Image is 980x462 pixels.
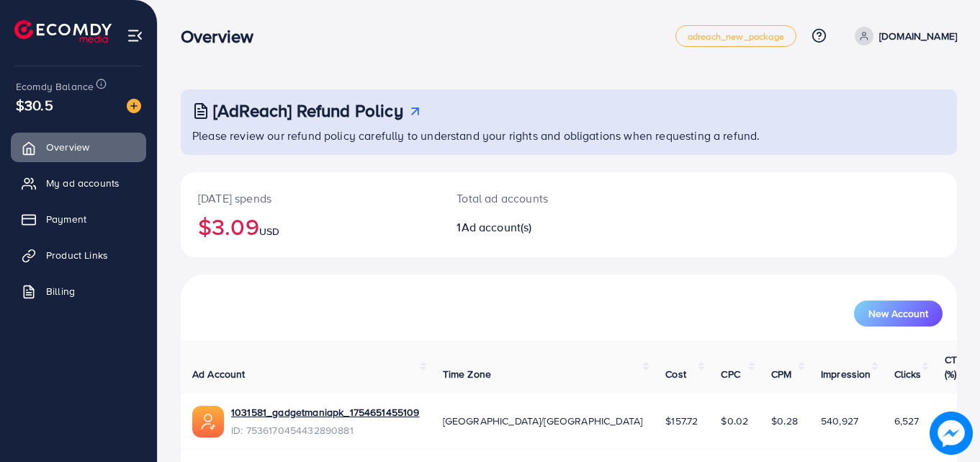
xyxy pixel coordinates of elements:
span: Impression [821,367,871,381]
span: Billing [46,284,75,298]
a: Product Links [11,241,146,270]
p: [DOMAIN_NAME] [879,27,957,45]
h3: Overview [181,26,265,47]
a: Payment [11,205,146,234]
p: [DATE] spends [198,190,422,207]
h2: $3.09 [198,213,422,240]
span: Payment [46,212,86,226]
span: Ad account(s) [462,219,532,235]
span: 540,927 [821,414,858,428]
span: adreach_new_package [688,32,784,41]
a: Overview [11,133,146,161]
span: $0.02 [721,414,748,428]
p: Total ad accounts [457,190,616,207]
span: Product Links [46,248,108,262]
span: [GEOGRAPHIC_DATA]/[GEOGRAPHIC_DATA] [443,414,643,428]
a: Billing [11,277,146,306]
span: ID: 7536170454432890881 [231,423,420,437]
span: Overview [46,140,89,154]
button: New Account [854,301,943,326]
span: My ad accounts [46,176,120,190]
span: CPM [771,367,791,381]
span: New Account [868,308,928,319]
span: $0.28 [771,414,798,428]
p: Please review our refund policy carefully to understand your rights and obligations when requesti... [192,127,948,144]
span: CPC [721,367,740,381]
img: logo [14,20,112,43]
span: Time Zone [443,367,491,381]
img: menu [127,27,143,44]
span: Cost [665,367,686,381]
img: ic-ads-acc.e4c84228.svg [192,406,224,437]
span: 6,527 [894,414,920,428]
a: [DOMAIN_NAME] [849,27,957,45]
span: USD [259,224,279,239]
span: Ad Account [192,367,246,381]
span: Clicks [894,367,922,381]
img: image [127,99,141,113]
a: adreach_new_package [675,25,796,47]
span: $157.72 [665,414,698,428]
span: $30.5 [16,94,53,115]
span: Ecomdy Balance [16,79,94,94]
a: My ad accounts [11,169,146,197]
a: 1031581_gadgetmaniapk_1754651455109 [231,405,420,419]
img: image [931,413,971,453]
span: CTR (%) [945,352,963,381]
h3: [AdReach] Refund Policy [213,100,403,121]
h2: 1 [457,221,616,234]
